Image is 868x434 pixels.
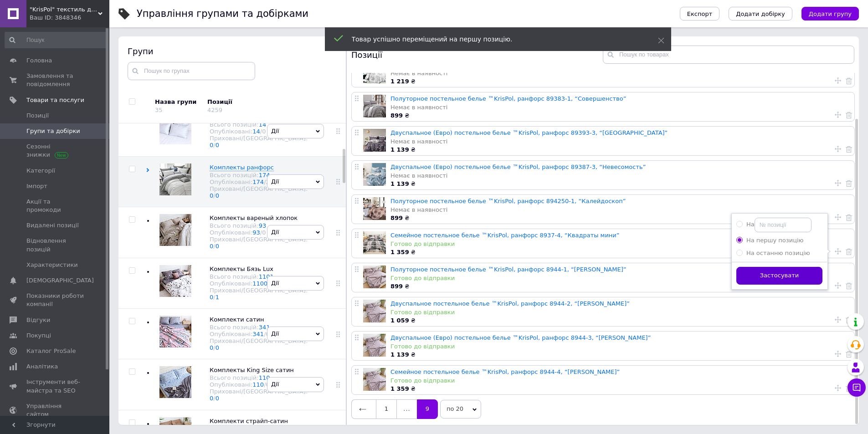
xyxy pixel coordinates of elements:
div: Готово до відправки [390,342,850,351]
div: ₴ [390,146,850,154]
span: Позиції [26,112,49,120]
div: ₴ [390,385,850,393]
div: Приховані/[GEOGRAPHIC_DATA]: [210,337,308,351]
a: Семейное постельное белье ™KrisPol, ранфорс 8937-4, “Квадраты мини” [390,232,620,239]
a: 9 [417,399,438,419]
a: Видалити товар [846,247,852,255]
span: Характеристики [26,261,78,269]
a: 0 [210,142,213,148]
div: Всього позицій: [210,374,308,381]
div: ₴ [390,112,850,120]
div: Приховані/[GEOGRAPHIC_DATA]: [210,135,308,148]
div: Опубліковані: [210,179,308,185]
button: Чат з покупцем [847,378,866,397]
span: Додати добірку [736,10,785,17]
button: Додати групу [801,7,859,20]
span: Дії [271,280,279,286]
img: Комплекти сатин [159,316,191,347]
div: Готово до відправки [390,274,850,282]
a: 0 [216,395,219,402]
img: Комплекты ранфорс [159,163,191,195]
span: Дії [271,381,279,388]
a: Видалити товар [846,179,852,187]
img: Комплекты King Size сатин [159,366,191,398]
span: Товари та послуги [26,96,84,104]
div: Готово до відправки [390,240,850,248]
div: Всього позицій: [210,273,308,280]
h1: Управління групами та добірками [137,8,308,19]
div: Опубліковані: [210,229,308,236]
div: Немає в наявності [390,103,850,112]
div: Групи [128,46,337,57]
span: Дії [271,229,279,235]
span: На першу позицію [746,237,804,244]
b: 1 359 [390,385,409,392]
a: Полуторное постельное белье ™KrisPol, ранфорс 894250-1, “Калейдоскоп” [390,198,626,204]
div: Товар успішно переміщений на першу позицію. [352,35,635,44]
a: 341 [259,324,270,331]
div: Приховані/[GEOGRAPHIC_DATA]: [210,388,308,402]
span: На останню позицію [746,250,810,256]
span: Категорії [26,167,55,175]
span: по 20 [440,400,481,418]
a: 14 [259,121,267,128]
div: Готово до відправки [390,377,850,385]
span: Імпорт [26,182,47,190]
div: ₴ [390,282,850,291]
a: 93 [259,222,267,229]
span: / [260,128,266,135]
input: Пошук [5,32,108,48]
div: Позиції [207,98,285,106]
span: Акції та промокоди [26,198,84,214]
div: Ваш ID: 3848346 [30,14,109,22]
span: Групи та добірки [26,127,80,135]
span: / [213,243,219,250]
span: Комплекти страйп-сатин [210,418,288,424]
span: / [213,294,219,301]
b: 1 059 [390,317,409,324]
a: Полуторное постельное белье ™KrisPol, ранфорс 89383-1, “Совершенство” [390,95,626,102]
a: Видалити товар [846,145,852,153]
div: ₴ [390,317,850,325]
div: 0 [262,229,266,236]
a: 0 [210,395,213,402]
span: Дії [271,178,279,185]
input: На [755,218,812,232]
a: 1100 [252,280,267,287]
div: Опубліковані: [210,381,308,388]
a: 0 [216,142,219,148]
a: 0 [216,243,219,250]
div: Всього позицій: [210,324,308,331]
b: 899 [390,283,403,290]
span: Показники роботи компанії [26,292,84,308]
span: Дії [271,128,279,134]
input: Пошук по групах [128,62,255,80]
div: Немає в наявності [390,69,850,77]
div: Всього позицій: [210,222,308,229]
span: Покупці [26,332,51,340]
span: ... [397,399,417,419]
a: 174 [252,179,264,185]
span: На [746,221,812,228]
div: 35 [155,107,163,113]
div: Приховані/[GEOGRAPHIC_DATA]: [210,287,308,301]
span: Управління сайтом [26,402,84,419]
div: Опубліковані: [210,331,308,337]
div: Немає в наявності [390,206,850,214]
a: Видалити товар [846,281,852,290]
a: 93 [252,229,260,236]
a: Видалити товар [846,350,852,358]
div: ₴ [390,214,850,222]
a: Видалити товар [846,316,852,324]
b: 1 359 [390,249,409,255]
span: / [213,344,219,351]
div: Всього позицій: [210,121,308,128]
a: 1 [376,399,397,419]
span: Каталог ProSale [26,347,76,355]
span: Головна [26,56,52,65]
span: Відновлення позицій [26,237,84,253]
span: Додати групу [809,10,852,17]
span: Відгуки [26,316,50,324]
a: Двуспальное постельное белье ™KrisPol, ранфорс 8944-2, “[PERSON_NAME]” [390,300,630,307]
div: Позиції [351,46,603,64]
